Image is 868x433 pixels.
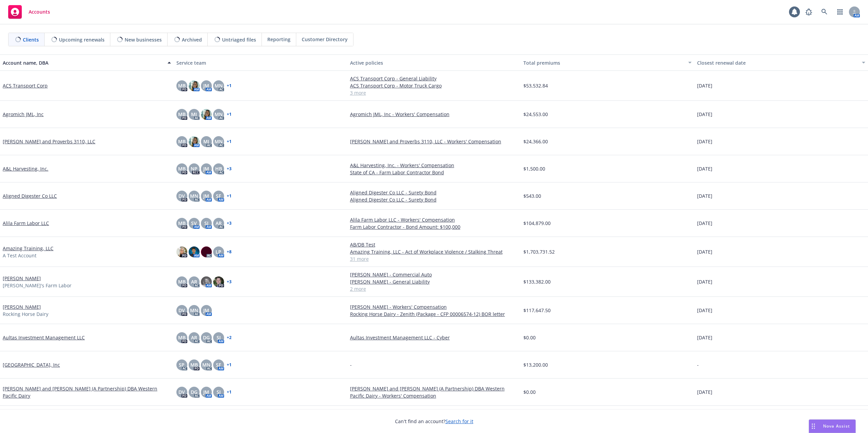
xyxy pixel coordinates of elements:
span: JM [203,192,209,199]
a: State of CA - Farm Labor Contractor Bond [350,169,518,176]
span: MN [215,138,223,145]
span: $24,366.00 [523,138,548,145]
span: SJ [217,388,221,396]
span: Can't find an account? [395,418,473,425]
a: + 1 [227,363,232,367]
span: AR [191,278,197,285]
span: [DATE] [697,388,712,396]
span: [DATE] [697,248,712,255]
span: NP [191,165,198,172]
span: MB [178,111,186,118]
span: [DATE] [697,82,712,89]
div: Service team [176,59,345,66]
a: ACS Transport Corp [3,82,48,89]
span: JM [203,388,209,396]
span: JM [203,307,209,314]
a: 3 more [350,89,518,96]
img: photo [189,246,200,257]
span: [PERSON_NAME]'s Farm Labor [3,282,72,289]
span: SV [191,220,197,227]
a: + 1 [227,194,232,198]
span: MB [190,361,198,368]
span: $24,553.00 [523,111,548,118]
span: HB [215,165,222,172]
span: Reporting [267,36,290,43]
a: Switch app [833,5,847,19]
a: [PERSON_NAME] - Workers' Compensation [350,303,518,310]
span: SF [216,192,221,199]
span: [DATE] [697,334,712,341]
span: [DATE] [697,138,712,145]
button: Total premiums [521,54,694,71]
span: [DATE] [697,192,712,199]
span: LP [216,248,221,255]
span: $104,879.00 [523,220,551,227]
span: MB [178,278,186,285]
span: Archived [182,36,202,43]
span: [DATE] [697,165,712,172]
span: SJ [204,220,208,227]
a: [PERSON_NAME] and [PERSON_NAME] (A Partnership) DBA Western Pacific Dairy [3,385,171,399]
span: [DATE] [697,220,712,227]
span: $13,200.00 [523,361,548,368]
span: MN [190,192,198,199]
div: Drag to move [809,420,818,433]
a: 31 more [350,255,518,262]
a: AB/DB Test [350,241,518,248]
img: photo [201,109,212,120]
a: [GEOGRAPHIC_DATA], Inc [3,361,60,368]
span: AR [216,220,222,227]
span: Untriaged files [222,36,256,43]
img: photo [189,80,200,91]
span: - [697,361,699,368]
a: Aultas Investment Management LLC [3,334,85,341]
a: + 2 [227,336,232,340]
button: Service team [174,54,347,71]
span: DV [178,388,185,396]
span: AR [191,334,197,341]
a: Farm Labor Contractor - Bond Amount: $100,000 [350,223,518,230]
a: + 1 [227,112,232,116]
span: Clients [23,36,39,43]
a: + 1 [227,390,232,394]
a: Amazing Training, LLC - Act of Workplace Violence / Stalking Threat [350,248,518,255]
a: Report a Bug [802,5,816,19]
span: MN [215,82,223,89]
img: photo [201,276,212,287]
a: Agromich JML, Inc - Workers' Compensation [350,111,518,118]
span: MN [190,307,198,314]
a: Search [818,5,831,19]
span: Customer Directory [302,36,348,43]
a: + 8 [227,250,232,254]
span: $117,647.50 [523,307,551,314]
span: [DATE] [697,307,712,314]
span: Rocking Horse Dairy [3,310,48,318]
a: Agromich JML, Inc [3,111,44,118]
img: photo [189,136,200,147]
span: [DATE] [697,278,712,285]
span: $53,532.84 [523,82,548,89]
span: DG [203,334,210,341]
a: [PERSON_NAME] - General Liability [350,278,518,285]
a: + 1 [227,84,232,88]
button: Active policies [347,54,521,71]
a: Alila Farm Labor LLC - Workers' Compensation [350,216,518,223]
span: DV [178,192,185,199]
span: DG [191,388,198,396]
a: ACS Transport Corp - General Liability [350,75,518,82]
span: MB [178,165,186,172]
a: + 3 [227,167,232,171]
a: [PERSON_NAME] and Proverbs 3110, LLC [3,138,95,145]
a: [PERSON_NAME] [3,275,41,282]
button: Closest renewal date [694,54,868,71]
a: Rocking Horse Dairy - Zenith (Package - CFP 00006574-12) BOR letter [350,310,518,318]
button: Nova Assist [809,419,856,433]
a: [PERSON_NAME] and [PERSON_NAME] (A Partnership) DBA Western Pacific Dairy - Workers' Compensation [350,385,518,399]
div: Active policies [350,59,518,66]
